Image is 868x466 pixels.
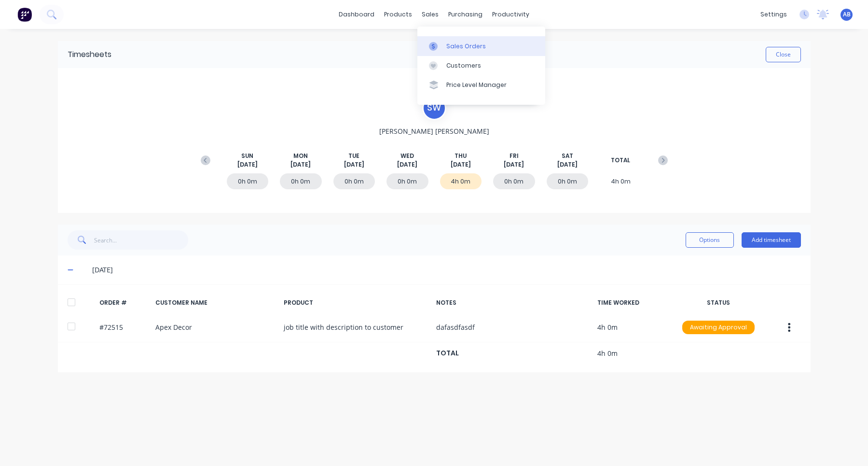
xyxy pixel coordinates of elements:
[400,152,414,160] span: WED
[766,47,801,62] button: Close
[284,298,428,307] div: PRODUCT
[348,152,359,160] span: TUE
[422,96,446,120] div: S W
[756,7,792,22] div: settings
[510,152,519,160] span: FRI
[451,160,471,169] span: [DATE]
[686,232,734,248] button: Options
[333,173,375,189] div: 0h 0m
[682,320,755,335] button: Awaiting Approval
[440,173,482,189] div: 4h 0m
[227,173,269,189] div: 0h 0m
[397,160,417,169] span: [DATE]
[611,156,630,165] span: TOTAL
[290,160,311,169] span: [DATE]
[386,173,428,189] div: 0h 0m
[334,7,379,22] a: dashboard
[379,126,489,136] span: [PERSON_NAME] [PERSON_NAME]
[436,298,590,307] div: NOTES
[682,321,755,334] div: Awaiting Approval
[237,160,258,169] span: [DATE]
[280,173,322,189] div: 0h 0m
[344,160,364,169] span: [DATE]
[155,298,276,307] div: CUSTOMER NAME
[843,10,851,19] span: AB
[677,298,759,307] div: STATUS
[562,152,573,160] span: SAT
[557,160,578,169] span: [DATE]
[504,160,524,169] span: [DATE]
[92,265,800,275] div: [DATE]
[417,36,545,56] a: Sales Orders
[547,173,589,189] div: 0h 0m
[600,173,642,189] div: 4h 0m
[293,152,308,160] span: MON
[597,298,670,307] div: TIME WORKED
[417,75,545,95] a: Price Level Manager
[446,81,507,89] div: Price Level Manager
[99,298,148,307] div: ORDER #
[455,152,467,160] span: THU
[379,7,417,22] div: products
[487,7,534,22] div: productivity
[493,173,535,189] div: 0h 0m
[742,232,801,248] button: Add timesheet
[94,230,188,250] input: Search...
[68,49,111,60] div: Timesheets
[417,7,443,22] div: sales
[417,56,545,75] a: Customers
[241,152,253,160] span: SUN
[446,42,486,51] div: Sales Orders
[443,7,487,22] div: purchasing
[17,7,32,22] img: Factory
[446,61,481,70] div: Customers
